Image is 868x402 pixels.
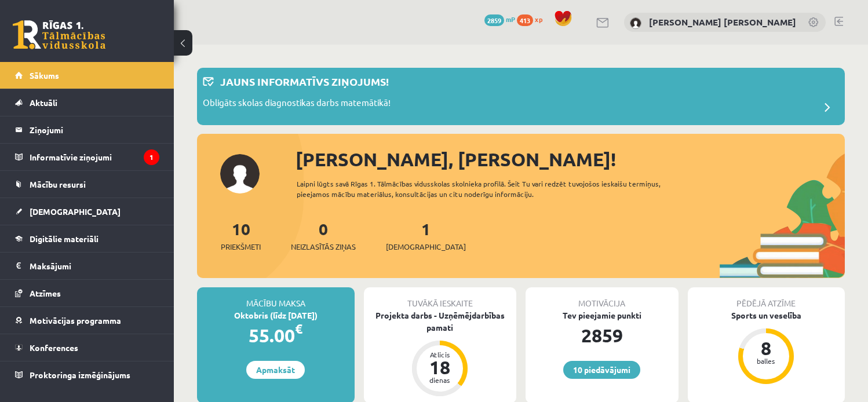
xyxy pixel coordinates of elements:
span: Sākums [30,70,59,81]
a: 413 xp [517,14,548,24]
div: Tuvākā ieskaite [364,287,517,309]
a: 2859 mP [484,14,515,24]
a: Aktuāli [15,89,159,116]
span: [DEMOGRAPHIC_DATA] [386,241,466,253]
div: Pēdējā atzīme [688,287,845,309]
legend: Informatīvie ziņojumi [30,144,159,170]
a: Proktoringa izmēģinājums [15,361,159,388]
a: Konferences [15,334,159,361]
span: Priekšmeti [221,241,261,253]
div: Sports un veselība [688,309,845,321]
img: Anželika Evartovska [630,17,641,29]
span: Mācību resursi [30,179,86,189]
a: Projekta darbs - Uzņēmējdarbības pamati Atlicis 18 dienas [364,309,517,398]
a: Ziņojumi [15,116,159,143]
div: Atlicis [422,351,457,358]
a: 10Priekšmeti [221,218,261,253]
div: balles [749,357,783,364]
a: Apmaksāt [246,361,305,379]
a: [PERSON_NAME] [PERSON_NAME] [649,16,796,28]
legend: Maksājumi [30,253,159,279]
div: 8 [749,339,783,357]
span: 413 [517,14,533,26]
div: 2859 [526,321,679,349]
a: 10 piedāvājumi [563,361,640,379]
a: Maksājumi [15,253,159,279]
span: Neizlasītās ziņas [291,241,356,253]
p: Jauns informatīvs ziņojums! [220,74,389,89]
span: € [295,320,302,337]
div: dienas [422,377,457,383]
p: Obligāts skolas diagnostikas darbs matemātikā! [203,96,391,112]
div: 55.00 [197,321,355,349]
span: Atzīmes [30,288,61,298]
div: Motivācija [526,287,679,309]
div: Mācību maksa [197,287,355,309]
div: Projekta darbs - Uzņēmējdarbības pamati [364,309,517,334]
div: Laipni lūgts savā Rīgas 1. Tālmācības vidusskolas skolnieka profilā. Šeit Tu vari redzēt tuvojošo... [297,178,685,199]
a: 1[DEMOGRAPHIC_DATA] [386,218,466,253]
legend: Ziņojumi [30,116,159,143]
div: Oktobris (līdz [DATE]) [197,309,355,321]
span: Motivācijas programma [30,315,121,326]
a: Mācību resursi [15,171,159,198]
span: mP [506,14,515,24]
a: Digitālie materiāli [15,225,159,252]
span: Aktuāli [30,97,57,108]
a: Informatīvie ziņojumi1 [15,144,159,170]
span: [DEMOGRAPHIC_DATA] [30,206,121,217]
a: Sports un veselība 8 balles [688,309,845,386]
span: Proktoringa izmēģinājums [30,370,130,380]
span: Digitālie materiāli [30,233,99,244]
a: Rīgas 1. Tālmācības vidusskola [13,20,105,49]
a: [DEMOGRAPHIC_DATA] [15,198,159,225]
span: 2859 [484,14,504,26]
i: 1 [144,149,159,165]
a: Motivācijas programma [15,307,159,334]
a: Jauns informatīvs ziņojums! Obligāts skolas diagnostikas darbs matemātikā! [203,74,839,119]
span: Konferences [30,342,78,353]
div: 18 [422,358,457,377]
span: xp [535,14,542,24]
a: 0Neizlasītās ziņas [291,218,356,253]
div: [PERSON_NAME], [PERSON_NAME]! [296,145,845,173]
div: Tev pieejamie punkti [526,309,679,321]
a: Atzīmes [15,280,159,306]
a: Sākums [15,62,159,89]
